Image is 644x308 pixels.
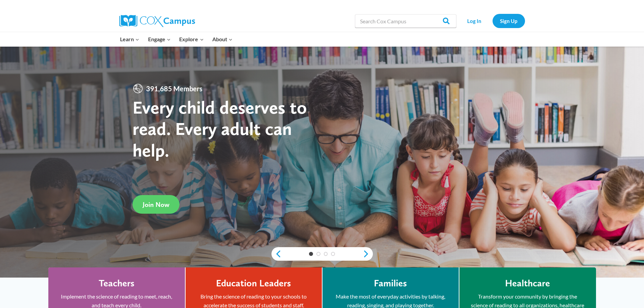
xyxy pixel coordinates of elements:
[212,35,233,44] span: About
[271,250,282,258] a: previous
[331,252,335,256] a: 4
[271,247,373,261] div: content slider buttons
[363,250,373,258] a: next
[460,14,525,28] nav: Secondary Navigation
[493,14,525,28] a: Sign Up
[120,35,139,44] span: Learn
[374,278,407,289] h4: Families
[505,278,550,289] h4: Healthcare
[119,15,195,27] img: Cox Campus
[324,252,328,256] a: 3
[133,96,307,161] strong: Every child deserves to read. Every adult can help.
[148,35,171,44] span: Engage
[355,14,456,28] input: Search Cox Campus
[143,200,169,209] span: Join Now
[99,278,135,289] h4: Teachers
[309,252,313,256] a: 1
[116,32,237,46] nav: Primary Navigation
[179,35,204,44] span: Explore
[316,252,320,256] a: 2
[133,195,180,214] a: Join Now
[216,278,291,289] h4: Education Leaders
[460,14,489,28] a: Log In
[143,83,205,94] span: 391,685 Members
